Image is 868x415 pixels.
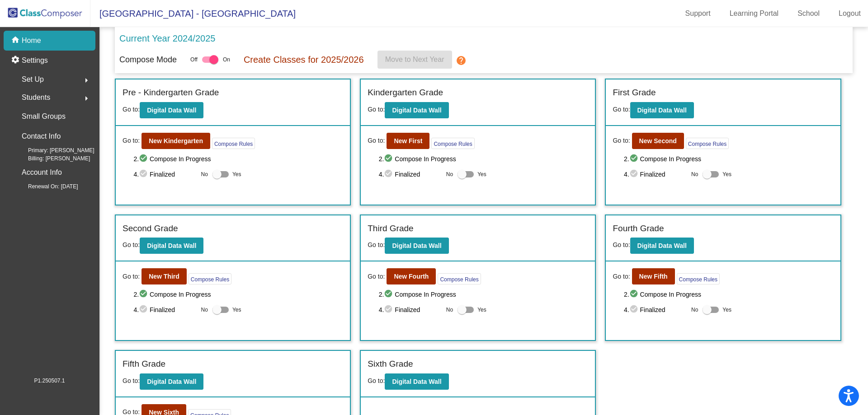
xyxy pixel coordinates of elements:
[392,242,441,249] b: Digital Data Wall
[123,241,140,248] span: Go to:
[629,304,640,315] mat-icon: check_circle
[377,51,452,69] button: Move to Next Year
[147,378,196,385] b: Digital Data Wall
[139,154,150,164] mat-icon: check_circle
[22,130,61,143] p: Contact Info
[691,170,698,178] span: No
[678,6,718,21] a: Support
[446,170,453,178] span: No
[722,304,731,315] span: Yes
[394,273,429,280] b: New Fourth
[392,107,441,114] b: Digital Data Wall
[201,306,208,314] span: No
[624,169,687,180] span: 4. Finalized
[722,6,786,21] a: Learning Portal
[14,154,90,163] span: Billing: [PERSON_NAME]
[613,222,664,235] label: Fourth Grade
[613,86,656,99] label: First Grade
[119,32,215,45] p: Current Year 2024/2025
[22,35,41,46] p: Home
[90,6,296,21] span: [GEOGRAPHIC_DATA] - [GEOGRAPHIC_DATA]
[385,238,448,254] button: Digital Data Wall
[385,56,444,63] span: Move to Next Year
[123,86,219,99] label: Pre - Kindergarten Grade
[190,56,198,64] span: Off
[477,169,486,180] span: Yes
[212,138,255,149] button: Compose Rules
[639,273,668,280] b: New Fifth
[14,182,78,191] span: Renewal On: [DATE]
[629,289,640,300] mat-icon: check_circle
[624,154,834,164] span: 2. Compose In Progress
[456,55,467,66] mat-icon: help
[11,55,22,66] mat-icon: settings
[133,154,343,164] span: 2. Compose In Progress
[790,6,827,21] a: School
[22,91,50,104] span: Students
[22,166,62,179] p: Account Info
[629,169,640,180] mat-icon: check_circle
[613,241,630,248] span: Go to:
[384,289,395,300] mat-icon: check_circle
[123,272,140,281] span: Go to:
[223,56,230,64] span: On
[81,93,92,104] mat-icon: arrow_right
[123,358,165,371] label: Fifth Grade
[149,273,179,280] b: New Third
[368,377,385,384] span: Go to:
[368,241,385,248] span: Go to:
[632,133,684,149] button: New Second
[630,238,694,254] button: Digital Data Wall
[140,102,203,118] button: Digital Data Wall
[22,110,66,123] p: Small Groups
[140,238,203,254] button: Digital Data Wall
[368,86,443,99] label: Kindergarten Grade
[147,107,196,114] b: Digital Data Wall
[379,289,589,300] span: 2. Compose In Progress
[133,304,196,315] span: 4. Finalized
[379,154,589,164] span: 2. Compose In Progress
[123,136,140,145] span: Go to:
[384,169,395,180] mat-icon: check_circle
[139,289,150,300] mat-icon: check_circle
[394,137,422,145] b: New First
[629,154,640,164] mat-icon: check_circle
[123,377,140,384] span: Go to:
[11,35,22,46] mat-icon: home
[677,273,720,284] button: Compose Rules
[379,169,442,180] span: 4. Finalized
[831,6,868,21] a: Logout
[637,242,687,249] b: Digital Data Wall
[14,146,94,154] span: Primary: [PERSON_NAME]
[637,107,687,114] b: Digital Data Wall
[384,154,395,164] mat-icon: check_circle
[385,102,448,118] button: Digital Data Wall
[722,169,731,180] span: Yes
[624,304,687,315] span: 4. Finalized
[686,138,729,149] button: Compose Rules
[368,106,385,113] span: Go to:
[147,242,196,249] b: Digital Data Wall
[368,136,385,145] span: Go to:
[123,106,140,113] span: Go to:
[133,169,196,180] span: 4. Finalized
[613,106,630,113] span: Go to:
[624,289,834,300] span: 2. Compose In Progress
[139,169,150,180] mat-icon: check_circle
[142,268,187,284] button: New Third
[22,73,44,86] span: Set Up
[392,378,441,385] b: Digital Data Wall
[139,304,150,315] mat-icon: check_circle
[438,273,481,284] button: Compose Rules
[613,136,630,145] span: Go to:
[385,373,448,390] button: Digital Data Wall
[384,304,395,315] mat-icon: check_circle
[630,102,694,118] button: Digital Data Wall
[81,75,92,86] mat-icon: arrow_right
[387,268,436,284] button: New Fourth
[189,273,231,284] button: Compose Rules
[133,289,343,300] span: 2. Compose In Progress
[232,304,241,315] span: Yes
[22,55,48,66] p: Settings
[368,272,385,281] span: Go to:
